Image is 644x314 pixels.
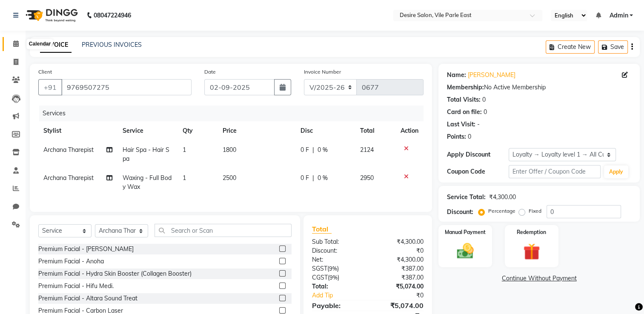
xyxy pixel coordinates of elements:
img: _cash.svg [452,241,479,261]
div: ( ) [306,273,368,282]
div: Calendar [27,39,53,49]
img: _gift.svg [518,241,545,262]
span: Total [312,225,332,234]
th: Disc [295,121,355,140]
div: Last Visit: [447,120,475,129]
span: 9% [329,274,338,281]
span: 0 F [301,174,309,183]
span: 1800 [223,146,236,154]
div: ₹0 [368,246,430,255]
span: Waxing - Full Body Wax [123,174,172,191]
button: Create New [546,40,595,54]
span: 0 F [301,146,309,154]
input: Search or Scan [155,224,292,237]
span: Hair Spa - Hair Spa [123,146,169,163]
th: Action [395,121,424,140]
div: Premium Facial - [PERSON_NAME] [38,245,134,254]
button: +91 [38,79,62,95]
div: 0 [484,108,487,117]
label: Fixed [529,207,541,215]
label: Invoice Number [304,68,341,76]
div: ₹4,300.00 [368,237,430,246]
th: Qty [177,121,218,140]
div: Service Total: [447,193,486,202]
input: Search by Name/Mobile/Email/Code [61,79,192,95]
span: 2950 [360,174,374,182]
th: Price [218,121,295,140]
div: Card on file: [447,108,482,117]
span: 1 [183,174,186,182]
div: ₹5,074.00 [368,282,430,291]
div: Sub Total: [306,237,368,246]
a: [PERSON_NAME] [468,71,515,80]
span: 9% [329,265,337,272]
span: 0 % [318,174,328,183]
div: Discount: [447,208,473,217]
a: Continue Without Payment [440,274,638,283]
a: PREVIOUS INVOICES [82,41,142,49]
span: 0 % [318,146,328,154]
div: ₹5,074.00 [368,300,430,311]
label: Manual Payment [445,228,486,236]
span: CGST [312,274,328,281]
div: Services [39,106,430,121]
div: ₹387.00 [368,264,430,273]
div: Payable: [306,300,368,311]
div: Net: [306,255,368,264]
div: ( ) [306,264,368,273]
div: Premium Facial - Anoha [38,257,104,266]
div: Points: [447,132,466,141]
span: 1 [183,146,186,154]
label: Redemption [517,228,546,236]
button: Save [598,40,628,54]
label: Client [38,68,52,76]
div: ₹4,300.00 [489,193,516,202]
span: 2500 [223,174,236,182]
label: Date [204,68,216,76]
div: Total: [306,282,368,291]
th: Total [355,121,395,140]
div: Membership: [447,83,484,92]
div: ₹387.00 [368,273,430,282]
span: SGST [312,265,327,272]
label: Percentage [488,207,515,215]
div: Premium Facial - Hifu Medi. [38,282,114,291]
span: | [312,146,314,154]
div: Premium Facial - Hydra Skin Booster (Collagen Booster) [38,269,192,278]
div: Total Visits: [447,95,481,104]
a: Add Tip [306,291,378,300]
span: Admin [609,11,628,20]
div: Discount: [306,246,368,255]
span: | [312,174,314,183]
input: Enter Offer / Coupon Code [509,165,601,178]
div: ₹0 [378,291,430,300]
th: Service [117,121,177,140]
div: 0 [482,95,486,104]
b: 08047224946 [94,3,131,27]
img: logo [22,3,80,27]
div: Name: [447,71,466,80]
span: Archana Tharepist [43,174,94,182]
div: Apply Discount [447,150,508,159]
th: Stylist [38,121,117,140]
span: 2124 [360,146,374,154]
div: No Active Membership [447,83,631,92]
div: ₹4,300.00 [368,255,430,264]
div: Coupon Code [447,167,508,176]
div: 0 [468,132,471,141]
div: Premium Facial - Altara Sound Treat [38,294,137,303]
div: - [477,120,480,129]
button: Apply [604,166,628,178]
span: Archana Tharepist [43,146,94,154]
